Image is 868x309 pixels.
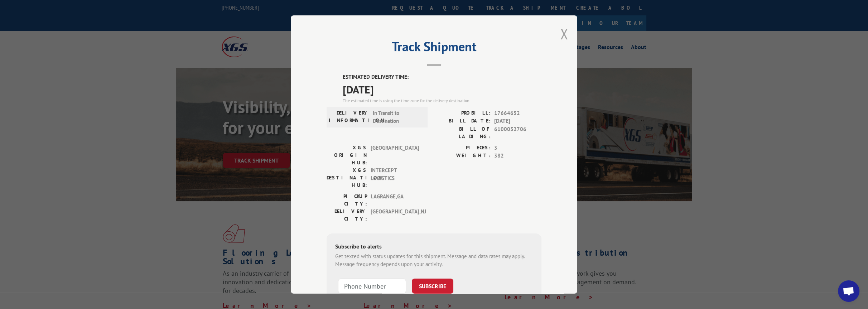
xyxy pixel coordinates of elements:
span: In Transit to Destination [373,109,421,125]
label: BILL OF LADING: [434,125,491,140]
label: XGS DESTINATION HUB: [327,166,367,189]
span: LAGRANGE , GA [371,193,419,208]
label: BILL DATE: [434,117,491,125]
span: INTERCEPT LOGISTICS [371,166,419,189]
div: Get texted with status updates for this shipment. Message and data rates may apply. Message frequ... [335,252,533,269]
label: PIECES: [434,144,491,152]
span: [DATE] [343,81,541,97]
h2: Track Shipment [327,42,541,55]
span: 3 [494,144,541,152]
label: WEIGHT: [434,152,491,160]
span: [DATE] [494,117,541,125]
button: Close modal [560,24,568,43]
span: 17664652 [494,109,541,117]
button: SUBSCRIBE [412,279,453,294]
span: 6100052706 [494,125,541,140]
label: ESTIMATED DELIVERY TIME: [343,73,541,81]
label: XGS ORIGIN HUB: [327,144,367,166]
label: DELIVERY CITY: [327,208,367,223]
input: Phone Number [338,279,406,294]
div: Open chat [838,280,859,302]
div: The estimated time is using the time zone for the delivery destination. [343,97,541,104]
span: [GEOGRAPHIC_DATA] , NJ [371,208,419,223]
label: PICKUP CITY: [327,193,367,208]
span: 382 [494,152,541,160]
span: [GEOGRAPHIC_DATA] [371,144,419,166]
div: Subscribe to alerts [335,242,533,252]
label: DELIVERY INFORMATION: [329,109,369,125]
label: PROBILL: [434,109,491,117]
